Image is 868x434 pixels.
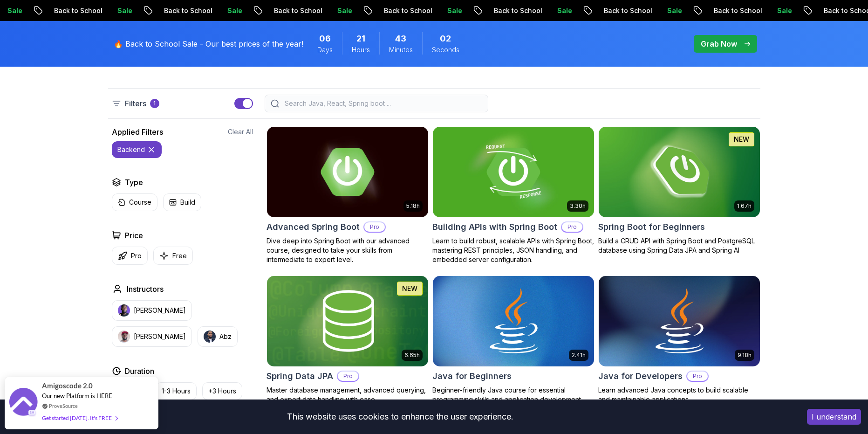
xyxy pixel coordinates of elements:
p: +3 Hours [208,386,236,396]
a: Spring Data JPA card6.65hNEWSpring Data JPAProMaster database management, advanced querying, and ... [267,276,429,404]
p: Back to School [47,6,110,15]
p: 6.65h [404,351,420,359]
h2: Java for Developers [598,370,683,383]
p: Free [172,251,187,261]
h2: Type [125,177,143,188]
p: 5.18h [406,202,420,210]
img: Building APIs with Spring Boot card [433,127,594,217]
a: Advanced Spring Boot card5.18hAdvanced Spring BootProDive deep into Spring Boot with our advanced... [267,126,429,264]
p: Sale [110,6,140,15]
span: Our new Platform is HERE [42,392,112,400]
p: Sale [660,6,690,15]
p: Back to School [486,6,550,15]
h2: Building APIs with Spring Boot [432,220,557,234]
p: 🔥 Back to School Sale - Our best prices of the year! [114,38,303,49]
button: 1-3 Hours [156,382,197,400]
button: backend [112,141,162,158]
img: Spring Boot for Beginners card [599,127,760,217]
p: Grab Now [701,38,737,49]
p: 3.30h [570,202,586,210]
p: Sale [770,6,800,15]
button: Build [163,193,201,211]
h2: Spring Boot for Beginners [598,220,705,234]
p: [PERSON_NAME] [134,306,186,315]
img: instructor img [118,331,130,343]
p: 1-3 Hours [162,386,191,396]
h2: Applied Filters [112,126,163,138]
p: Filters [125,98,146,109]
p: Master database management, advanced querying, and expert data handling with ease [267,386,429,404]
span: 21 Hours [356,32,365,45]
img: Spring Data JPA card [267,276,428,366]
span: 2 Seconds [440,32,451,45]
span: Minutes [389,45,413,55]
button: +3 Hours [202,382,242,400]
p: Back to School [267,6,330,15]
p: Dive deep into Spring Boot with our advanced course, designed to take your skills from intermedia... [267,236,429,264]
div: Get started [DATE]. It's FREE [42,413,117,423]
a: Building APIs with Spring Boot card3.30hBuilding APIs with Spring BootProLearn to build robust, s... [432,126,595,264]
a: ProveSource [49,402,78,410]
p: 2.41h [572,351,586,359]
p: Learn advanced Java concepts to build scalable and maintainable applications. [598,386,760,404]
input: Search Java, React, Spring boot ... [283,99,482,108]
div: This website uses cookies to enhance the user experience. [7,406,793,427]
button: Accept cookies [807,409,861,425]
button: Pro [112,247,148,265]
span: Days [317,45,333,55]
img: Java for Developers card [599,276,760,366]
p: Pro [131,251,142,261]
p: Back to School [376,6,440,15]
h2: Advanced Spring Boot [267,220,360,234]
p: Pro [687,372,708,381]
p: NEW [734,135,749,144]
p: 1.67h [737,202,752,210]
h2: Instructors [127,283,164,295]
p: Pro [562,222,582,232]
p: Sale [550,6,580,15]
h2: Price [125,230,143,241]
span: 43 Minutes [395,32,406,45]
p: Pro [338,372,358,381]
span: Hours [352,45,370,55]
p: Sale [220,6,250,15]
button: Course [112,193,157,211]
a: Java for Developers card9.18hJava for DevelopersProLearn advanced Java concepts to build scalable... [598,276,760,404]
img: Advanced Spring Boot card [267,127,428,217]
p: Pro [364,222,385,232]
p: Abz [219,332,232,341]
span: Amigoscode 2.0 [42,380,93,391]
p: Back to School [706,6,770,15]
p: 1 [153,100,156,107]
img: instructor img [204,331,216,343]
button: Free [153,247,193,265]
button: instructor img[PERSON_NAME] [112,300,192,321]
button: Clear All [228,127,253,137]
img: instructor img [118,304,130,317]
p: NEW [402,284,417,293]
a: Java for Beginners card2.41hJava for BeginnersBeginner-friendly Java course for essential program... [432,276,595,404]
p: Sale [330,6,360,15]
button: instructor img[PERSON_NAME] [112,326,192,347]
p: backend [117,145,145,154]
p: Build a CRUD API with Spring Boot and PostgreSQL database using Spring Data JPA and Spring AI [598,236,760,255]
p: 9.18h [738,351,752,359]
h2: Spring Data JPA [267,370,333,383]
p: Build [180,198,195,207]
p: Back to School [157,6,220,15]
p: Beginner-friendly Java course for essential programming skills and application development [432,386,595,404]
span: Seconds [432,45,459,55]
p: Back to School [596,6,660,15]
img: provesource social proof notification image [9,388,37,418]
p: Course [129,198,151,207]
img: Java for Beginners card [433,276,594,366]
p: [PERSON_NAME] [134,332,186,341]
span: 6 Days [319,32,331,45]
h2: Duration [125,365,154,377]
button: instructor imgAbz [198,326,238,347]
a: Spring Boot for Beginners card1.67hNEWSpring Boot for BeginnersBuild a CRUD API with Spring Boot ... [598,126,760,255]
p: Sale [440,6,470,15]
h2: Java for Beginners [432,370,512,383]
p: Learn to build robust, scalable APIs with Spring Boot, mastering REST principles, JSON handling, ... [432,236,595,264]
